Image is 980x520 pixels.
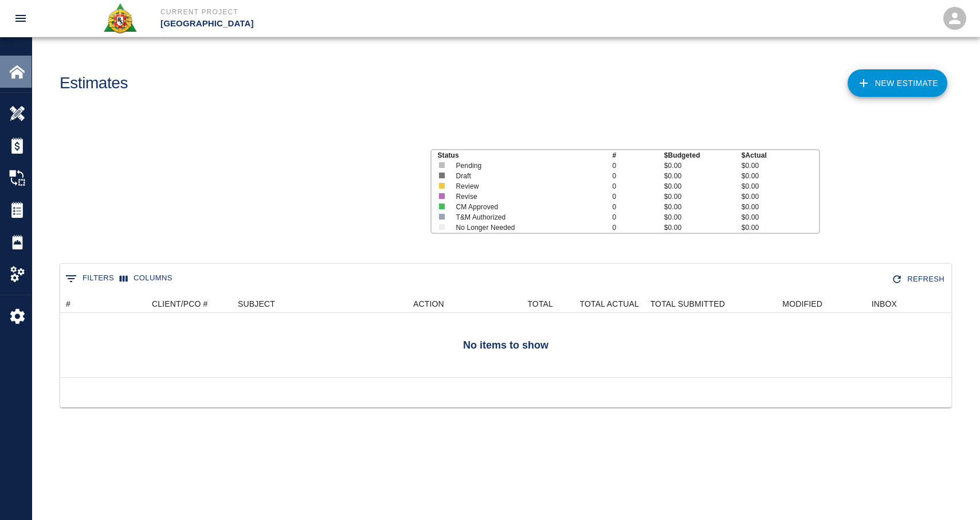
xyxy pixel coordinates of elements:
p: $ Actual [742,150,819,161]
p: Revise [456,191,564,202]
p: 0 [613,191,664,202]
p: $0.00 [742,202,819,212]
p: $0.00 [742,171,819,181]
button: Show filters [62,269,117,288]
p: CM Approved [456,202,564,212]
div: # [66,295,70,313]
button: open drawer [7,5,34,32]
div: ACTION [375,295,479,313]
div: TOTAL SUBMITTED [645,295,731,313]
p: $0.00 [742,181,819,191]
p: 0 [613,212,664,222]
div: TOTAL ACTUAL [559,295,645,313]
p: $0.00 [664,202,742,212]
div: TOTAL SUBMITTED [650,295,725,313]
p: $0.00 [664,212,742,222]
div: MODIFIED [731,295,828,313]
p: $0.00 [742,222,819,233]
div: # [60,295,146,313]
div: TOTAL [479,295,559,313]
p: T&M Authorized [456,212,564,222]
p: $0.00 [742,212,819,222]
iframe: Chat Widget [923,465,980,520]
div: Refresh the list [889,269,949,290]
p: No Longer Needed [456,222,564,233]
p: Status [437,150,612,161]
p: $0.00 [664,161,742,171]
p: $0.00 [664,191,742,202]
p: $0.00 [742,191,819,202]
p: Pending [456,161,564,171]
p: $0.00 [664,181,742,191]
div: CLIENT/PCO # [152,295,208,313]
a: NEW ESTIMATE [848,69,947,97]
div: TOTAL ACTUAL [580,295,639,313]
p: Current Project [160,7,552,17]
p: 0 [613,222,664,233]
p: $0.00 [664,222,742,233]
img: Roger & Sons Concrete [103,2,138,34]
p: Draft [456,171,564,181]
p: $ Budgeted [664,150,742,161]
div: CLIENT/PCO # [146,295,232,313]
p: $0.00 [664,171,742,181]
p: # [613,150,664,161]
p: 0 [613,202,664,212]
div: SUBJECT [232,295,375,313]
p: $0.00 [742,161,819,171]
div: INBOX [828,295,903,313]
div: SUBJECT [238,295,275,313]
div: MODIFIED [782,295,822,313]
h1: Estimates [60,74,128,93]
div: TOTAL [527,295,553,313]
p: [GEOGRAPHIC_DATA] [160,17,552,30]
p: 0 [613,171,664,181]
div: ACTION [413,295,444,313]
button: Select columns [117,269,175,287]
p: 0 [613,181,664,191]
p: Review [456,181,564,191]
p: 0 [613,161,664,171]
button: Refresh [889,269,949,290]
div: INBOX [872,295,897,313]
